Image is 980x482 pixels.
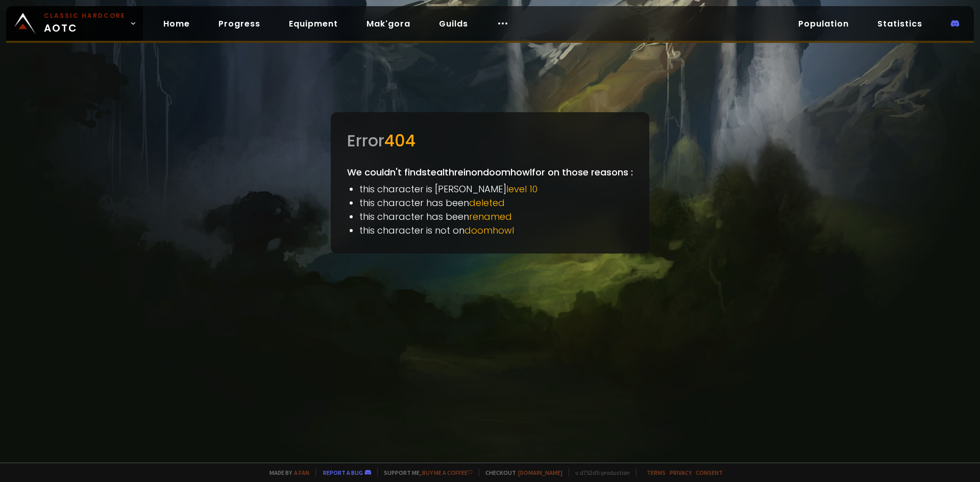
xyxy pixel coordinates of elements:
a: Mak'gora [358,13,419,34]
a: Terms [647,469,666,476]
a: Buy me a coffee [422,469,473,476]
a: Guilds [431,13,476,34]
li: this character is [PERSON_NAME] [359,182,633,196]
a: Progress [210,13,268,34]
a: Report a bug [323,469,363,476]
a: Statistics [869,13,930,34]
span: 404 [384,129,415,152]
a: Equipment [281,13,346,34]
a: Home [155,13,198,34]
a: a fan [294,469,309,476]
a: Privacy [670,469,692,476]
span: Checkout [479,469,562,476]
span: level 10 [506,183,537,195]
span: AOTC [44,11,126,36]
li: this character has been [359,196,633,210]
span: doomhowl [464,224,514,237]
a: [DOMAIN_NAME] [518,469,562,476]
a: Classic HardcoreAOTC [6,6,143,41]
li: this character has been [359,210,633,223]
span: renamed [469,210,512,223]
a: Consent [696,469,723,476]
span: Support me, [377,469,473,476]
span: Made by [263,469,309,476]
div: Error [347,129,633,153]
div: We couldn't find stealthrein on doomhowl for on those reasons : [331,112,649,253]
a: Population [790,13,857,34]
small: Classic Hardcore [44,11,126,20]
span: deleted [469,196,505,209]
span: v. d752d5 - production [569,469,630,476]
li: this character is not on [359,223,633,237]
